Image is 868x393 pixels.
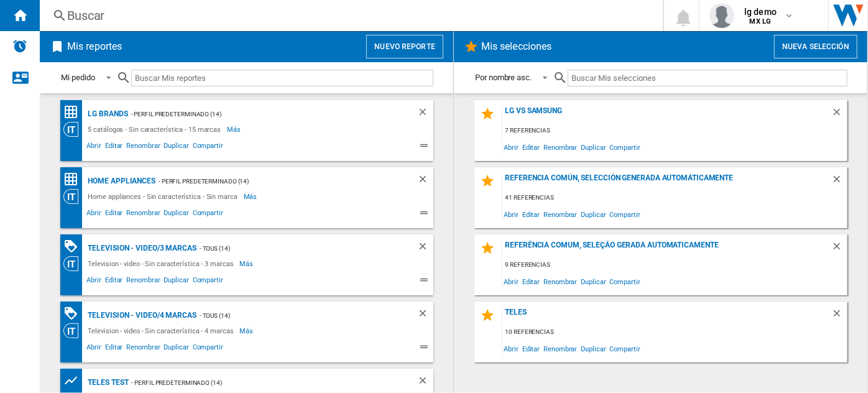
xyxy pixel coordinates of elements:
[129,375,392,391] div: - Perfil predeterminado (14)
[774,35,857,58] button: Nueva selección
[85,106,128,122] div: LG BRANDS
[85,189,244,204] div: Home appliances - Sin característica - Sin marca
[831,173,847,190] div: Borrar
[85,207,104,222] span: Abrir
[191,341,225,356] span: Compartir
[542,273,579,290] span: Renombrar
[542,139,579,155] span: Renombrar
[502,257,847,273] div: 9 referencias
[608,139,642,155] span: Compartir
[542,206,579,223] span: Renombrar
[67,7,630,24] div: Buscar
[196,308,392,323] div: - TOUS (14)
[520,139,542,155] span: Editar
[502,173,831,190] div: Referencia común, selección generada automáticamente
[85,256,240,271] div: Television - video - Sin característica - 3 marcas
[124,274,162,289] span: Renombrar
[608,273,642,290] span: Compartir
[520,340,542,357] span: Editar
[162,341,191,356] span: Duplicar
[417,241,433,256] div: Borrar
[131,70,433,86] input: Buscar Mis reportes
[502,190,847,206] div: 41 referencias
[63,323,85,338] div: Visión Categoría
[579,340,608,357] span: Duplicar
[568,70,847,86] input: Buscar Mis selecciones
[502,123,847,139] div: 7 referencias
[85,274,104,289] span: Abrir
[128,106,392,122] div: - Perfil predeterminado (14)
[63,104,85,120] div: Matriz de precios
[417,106,433,122] div: Borrar
[240,256,256,271] span: Más
[502,340,521,357] span: Abrir
[227,122,242,137] span: Más
[502,206,521,223] span: Abrir
[240,323,256,338] span: Más
[12,39,27,53] img: alerts-logo.svg
[85,241,196,256] div: Television - video/3 marcas
[750,17,772,25] b: MX LG
[155,173,392,189] div: - Perfil predeterminado (14)
[579,139,608,155] span: Duplicar
[502,325,847,340] div: 10 referencias
[124,341,162,356] span: Renombrar
[520,206,542,223] span: Editar
[191,274,225,289] span: Compartir
[608,340,642,357] span: Compartir
[502,139,521,155] span: Abrir
[103,207,124,222] span: Editar
[85,122,228,137] div: 5 catálogos - Sin característica - 15 marcas
[162,207,191,222] span: Duplicar
[366,35,443,58] button: Nuevo reporte
[831,308,847,325] div: Borrar
[502,273,521,290] span: Abrir
[417,173,433,189] div: Borrar
[124,140,162,155] span: Renombrar
[63,189,85,204] div: Visión Categoría
[103,341,124,356] span: Editar
[62,73,95,82] div: Mi pedido
[63,306,85,321] div: Matriz de PROMOCIONES
[103,274,124,289] span: Editar
[191,140,225,155] span: Compartir
[502,308,831,325] div: Teles
[520,273,542,290] span: Editar
[608,206,642,223] span: Compartir
[502,106,831,123] div: LG vs Samsung
[417,375,433,391] div: Borrar
[85,375,129,391] div: Teles test
[831,241,847,257] div: Borrar
[162,140,191,155] span: Duplicar
[479,35,555,58] h2: Mis selecciones
[417,308,433,323] div: Borrar
[124,207,162,222] span: Renombrar
[542,340,579,357] span: Renombrar
[831,106,847,123] div: Borrar
[85,341,104,356] span: Abrir
[502,241,831,257] div: Referência comum, seleção gerada automaticamente
[196,241,392,256] div: - TOUS (14)
[476,73,532,82] div: Por nombre asc.
[63,122,85,137] div: Visión Categoría
[579,206,608,223] span: Duplicar
[63,256,85,271] div: Visión Categoría
[63,373,85,389] div: Gráfico de precios y número de ofertas por retailer
[709,3,734,28] img: profile.jpg
[85,323,240,338] div: Television - video - Sin característica - 4 marcas
[744,6,777,18] span: lg demo
[191,207,225,222] span: Compartir
[65,35,124,58] h2: Mis reportes
[63,239,85,254] div: Matriz de PROMOCIONES
[244,189,259,204] span: Más
[579,273,608,290] span: Duplicar
[85,308,196,323] div: Television - video/4 marcas
[85,140,104,155] span: Abrir
[85,173,156,189] div: Home appliances
[162,274,191,289] span: Duplicar
[63,172,85,187] div: Matriz de precios
[103,140,124,155] span: Editar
